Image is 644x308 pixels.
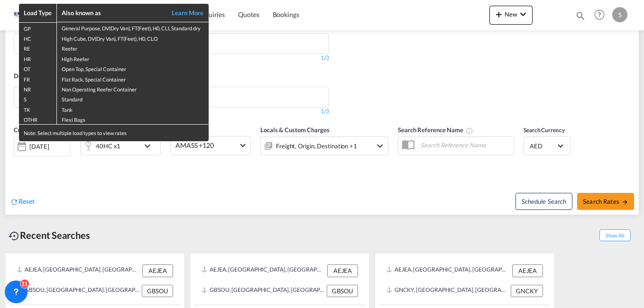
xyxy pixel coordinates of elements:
[19,83,57,93] td: NR
[19,4,57,22] th: Load Type
[57,63,209,73] td: Open Top, Special Container
[19,22,57,33] td: GP
[19,63,57,73] td: OT
[57,73,209,83] td: Flat Rack, Special Container
[57,93,209,103] td: Standard
[161,9,204,17] a: Learn More
[57,33,209,43] td: High Cube, DV(Dry Van), FT(Feet), H0, CLO
[57,22,209,33] td: General Purpose, DV(Dry Van), FT(Feet), H0, CLI, Standard dry
[57,43,209,53] td: Reefer
[19,125,209,141] div: Note: Select multiple load types to view rates
[19,114,57,124] td: OTHR
[57,104,209,114] td: Tank
[62,9,161,17] div: Also known as
[19,33,57,43] td: HC
[57,83,209,93] td: Non Operating Reefer Container
[19,73,57,83] td: FR
[19,53,57,63] td: HR
[57,114,209,124] td: Flexi Bags
[19,93,57,103] td: S
[19,43,57,53] td: RE
[57,53,209,63] td: High Reefer
[19,104,57,114] td: TK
